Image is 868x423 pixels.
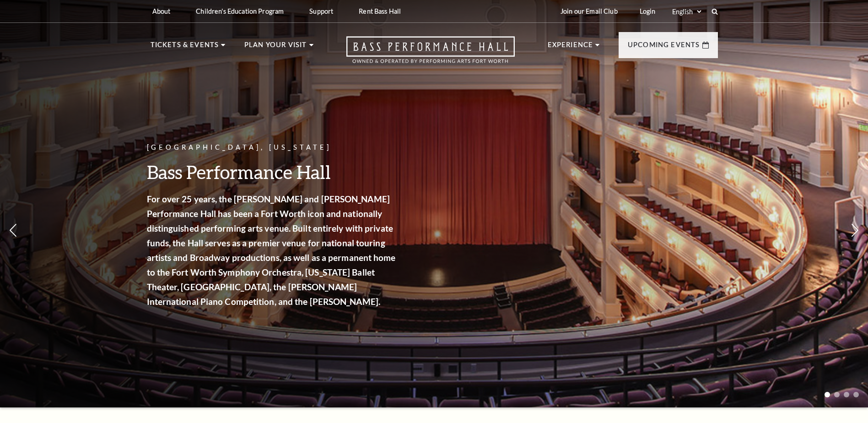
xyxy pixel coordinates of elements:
[147,142,399,153] p: [GEOGRAPHIC_DATA], [US_STATE]
[147,160,399,184] h3: Bass Performance Hall
[196,7,284,15] p: Children's Education Program
[670,7,703,16] select: Select:
[359,7,401,15] p: Rent Bass Hall
[628,39,700,56] p: Upcoming Events
[309,7,333,15] p: Support
[244,39,307,56] p: Plan Your Visit
[151,39,219,56] p: Tickets & Events
[147,194,396,307] strong: For over 25 years, the [PERSON_NAME] and [PERSON_NAME] Performance Hall has been a Fort Worth ico...
[548,39,593,56] p: Experience
[152,7,171,15] p: About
